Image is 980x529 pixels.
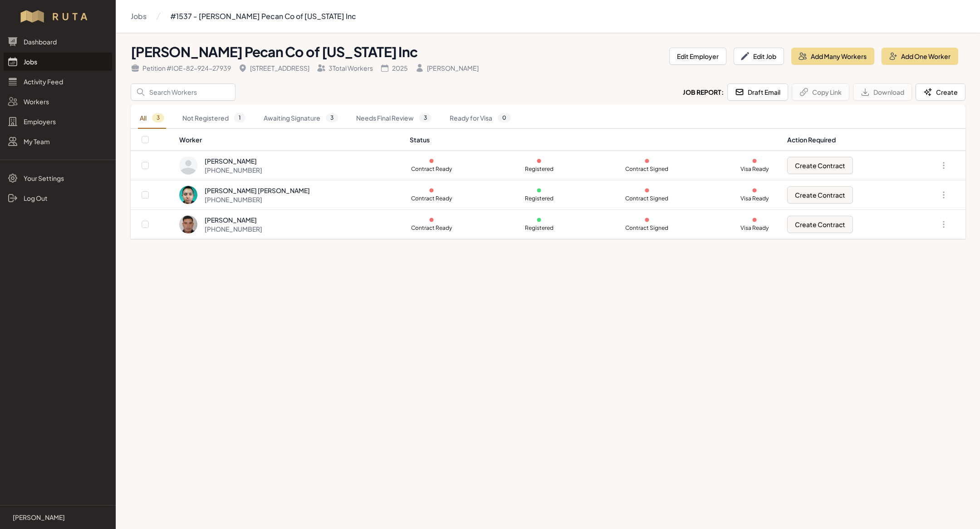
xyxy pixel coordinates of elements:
p: Registered [517,224,561,232]
a: Needs Final Review [354,108,433,129]
div: 2025 [380,63,408,73]
a: Activity Feed [4,73,112,91]
p: [PERSON_NAME] [13,513,65,522]
div: [PHONE_NUMBER] [205,224,262,233]
div: [PERSON_NAME] [PERSON_NAME] [205,186,310,195]
a: Ready for Visa [448,108,513,129]
span: 3 [326,113,338,122]
nav: Breadcrumb [131,7,356,25]
button: Edit Employer [669,48,726,65]
p: Registered [517,165,561,173]
a: Employers [4,112,112,131]
p: Contract Ready [410,195,453,202]
div: [PHONE_NUMBER] [205,165,262,175]
button: Download [853,83,912,101]
a: Jobs [4,53,112,71]
span: 3 [152,113,164,122]
a: Awaiting Signature [262,108,340,129]
div: [PHONE_NUMBER] [205,195,310,204]
input: Search Workers [131,83,235,101]
button: Create [916,83,965,101]
button: Create Contract [787,157,853,174]
p: Visa Ready [733,224,776,232]
h1: [PERSON_NAME] Pecan Co of [US_STATE] Inc [131,44,662,60]
p: Contract Signed [625,165,669,173]
a: Jobs [131,7,147,25]
h2: Job Report: [683,87,724,97]
p: Contract Signed [625,195,669,202]
p: Visa Ready [733,165,776,173]
button: Draft Email [727,83,788,101]
a: My Team [4,132,112,150]
div: [PERSON_NAME] [205,215,262,224]
button: Create Contract [787,216,853,233]
div: 3 Total Workers [317,63,373,73]
button: Add Many Workers [791,48,874,65]
a: Log Out [4,189,112,207]
a: #1537 - [PERSON_NAME] Pecan Co of [US_STATE] Inc [170,7,356,25]
p: Registered [517,195,561,202]
button: Edit Job [734,48,784,65]
button: Copy Link [792,83,849,101]
div: [STREET_ADDRESS] [238,63,309,73]
nav: Tabs [131,108,965,129]
a: Dashboard [4,33,112,51]
span: 3 [419,113,431,122]
span: 1 [234,113,245,122]
div: Worker [179,135,399,144]
th: Action Required [782,129,908,151]
a: Not Registered [181,108,247,129]
a: Your Settings [4,169,112,187]
button: Create Contract [787,186,853,204]
a: [PERSON_NAME] [7,513,108,522]
p: Visa Ready [733,195,776,202]
div: Petition # IOE-82-924-27939 [131,63,231,73]
div: [PERSON_NAME] [415,63,479,73]
th: Status [404,129,782,151]
div: [PERSON_NAME] [205,156,262,165]
p: Contract Ready [410,224,453,232]
p: Contract Ready [410,165,453,173]
a: All [138,108,166,129]
a: Workers [4,92,112,111]
span: 0 [498,113,511,122]
img: Workflow [19,9,97,24]
button: Add One Worker [882,48,958,65]
p: Contract Signed [625,224,669,232]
